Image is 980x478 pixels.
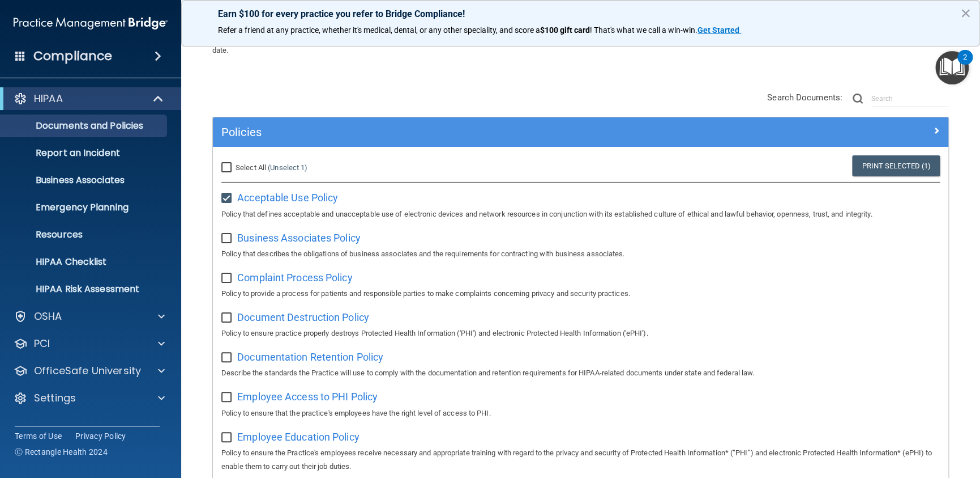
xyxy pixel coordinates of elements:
span: Employee Access to PHI Policy [237,391,378,403]
img: PMB logo [14,12,168,35]
span: Documentation Retention Policy [237,351,383,363]
a: (Unselect 1) [268,163,307,172]
p: PCI [34,337,50,350]
p: Policy to ensure practice properly destroys Protected Health Information ('PHI') and electronic P... [221,327,940,340]
p: Policy to ensure that the practice's employees have the right level of access to PHI. [221,407,940,420]
span: Select All [236,163,266,172]
a: Policies [221,123,940,141]
p: HIPAA [34,92,63,105]
p: Report an Incident [7,147,162,159]
a: OSHA [14,310,165,323]
a: Privacy Policy [75,430,126,442]
h5: Policies [221,126,756,138]
a: Terms of Use [15,430,62,442]
input: Search [871,90,949,107]
button: Open Resource Center, 2 new notifications [935,51,969,84]
p: Policy that describes the obligations of business associates and the requirements for contracting... [221,247,940,261]
p: Policy to provide a process for patients and responsible parties to make complaints concerning pr... [221,287,940,301]
p: Resources [7,229,162,240]
strong: Get Started [697,26,739,35]
strong: $100 gift card [540,26,590,35]
a: PCI [14,337,165,350]
a: OfficeSafe University [14,364,165,378]
span: Ⓒ Rectangle Health 2024 [15,446,108,458]
span: Document Destruction Policy [237,311,369,323]
p: Settings [34,391,76,405]
span: Refer a friend at any practice, whether it's medical, dental, or any other speciality, and score a [218,26,540,35]
p: HIPAA Checklist [7,256,162,268]
p: Business Associates [7,175,162,186]
button: Close [960,4,971,22]
a: HIPAA [14,92,164,105]
div: 2 [963,57,967,72]
span: Search Documents: [767,92,842,103]
span: Employee Education Policy [237,431,360,443]
span: Complaint Process Policy [237,272,352,284]
a: Settings [14,391,165,405]
img: ic-search.3b580494.png [853,94,863,104]
p: HIPAA Risk Assessment [7,284,162,295]
p: Earn $100 for every practice you refer to Bridge Compliance! [218,9,943,19]
p: OSHA [34,310,62,323]
p: Describe the standards the Practice will use to comply with the documentation and retention requi... [221,366,940,380]
p: Emergency Planning [7,202,162,213]
a: Get Started [697,26,741,35]
span: Business Associates Policy [237,232,361,244]
input: Select All (Unselect 1) [221,163,234,172]
h4: Compliance [33,48,112,64]
p: Policy to ensure the Practice's employees receive necessary and appropriate training with regard ... [221,446,940,473]
p: Documents and Policies [7,120,162,132]
p: Policy that defines acceptable and unacceptable use of electronic devices and network resources i... [221,208,940,221]
span: Acceptable Use Policy [237,192,338,204]
a: Print Selected (1) [852,155,940,176]
p: OfficeSafe University [34,364,141,378]
span: ! That's what we call a win-win. [590,26,697,35]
